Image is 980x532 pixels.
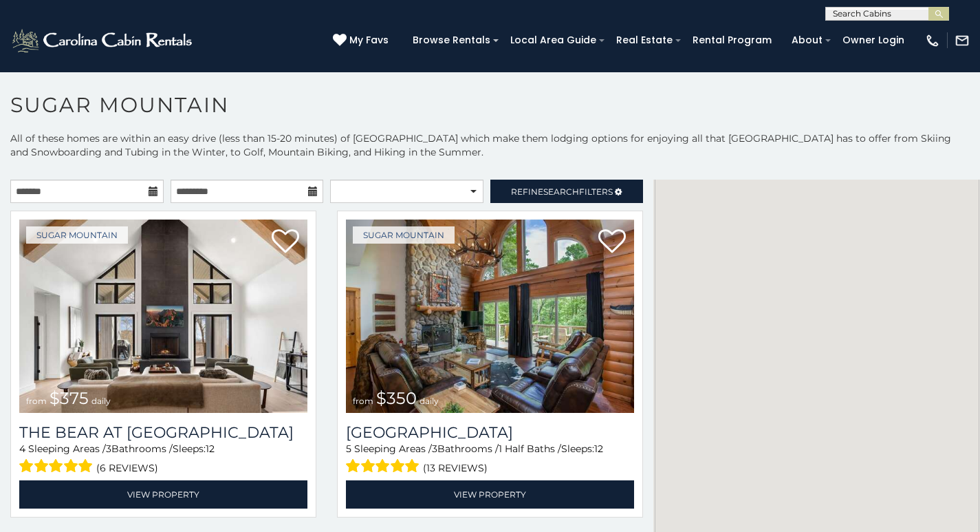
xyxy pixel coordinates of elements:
h3: The Bear At Sugar Mountain [19,423,307,442]
img: White-1-2.png [10,27,196,54]
a: [GEOGRAPHIC_DATA] [346,423,634,442]
div: Sleeping Areas / Bathrooms / Sleeps: [19,442,307,477]
span: $350 [376,388,417,408]
a: View Property [19,480,307,509]
a: RefineSearchFilters [490,180,644,203]
span: 12 [594,443,603,455]
span: from [353,396,373,406]
a: Grouse Moor Lodge from $350 daily [346,220,634,413]
img: mail-regular-white.png [955,33,970,48]
span: Refine Filters [511,187,613,197]
a: The Bear At Sugar Mountain from $375 daily [19,220,307,413]
a: My Favs [333,33,392,48]
span: from [26,396,47,406]
span: 4 [19,443,25,455]
span: Search [543,187,579,197]
a: Sugar Mountain [353,226,455,244]
span: 3 [432,443,437,455]
img: Grouse Moor Lodge [346,220,634,413]
a: Sugar Mountain [26,226,128,244]
a: Browse Rentals [406,30,497,51]
img: The Bear At Sugar Mountain [19,220,307,413]
a: View Property [346,480,634,509]
span: daily [420,396,439,406]
span: $375 [50,388,89,408]
a: About [785,30,829,51]
span: 5 [346,443,351,455]
a: Owner Login [836,30,911,51]
h3: Grouse Moor Lodge [346,423,634,442]
span: 12 [206,443,215,455]
span: (13 reviews) [423,459,488,477]
span: 1 Half Baths / [499,443,561,455]
a: Add to favorites [272,228,299,257]
span: 3 [106,443,111,455]
span: My Favs [349,33,389,47]
a: Real Estate [609,30,679,51]
div: Sleeping Areas / Bathrooms / Sleeps: [346,442,634,477]
span: (6 reviews) [96,459,158,477]
a: Local Area Guide [503,30,603,51]
span: daily [91,396,111,406]
a: Rental Program [686,30,778,51]
img: phone-regular-white.png [925,33,940,48]
a: Add to favorites [598,228,626,257]
a: The Bear At [GEOGRAPHIC_DATA] [19,423,307,442]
